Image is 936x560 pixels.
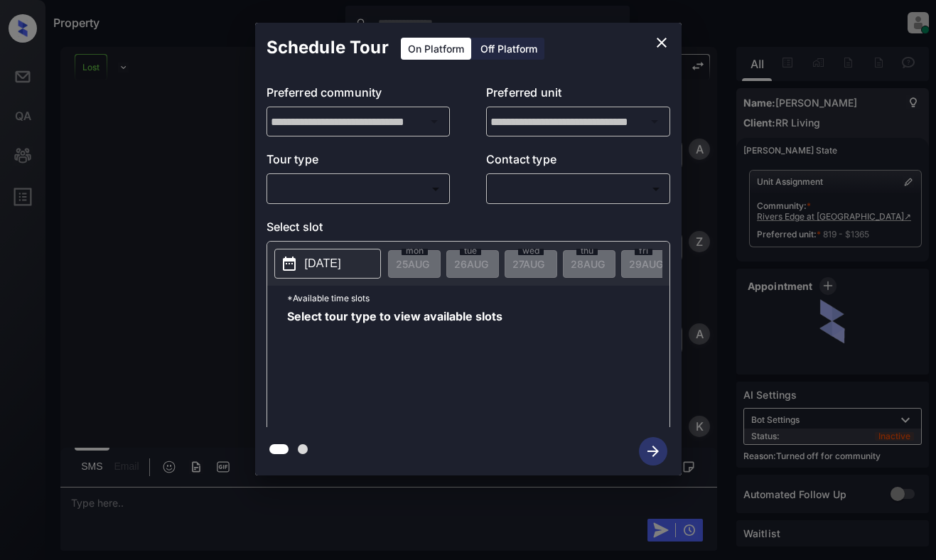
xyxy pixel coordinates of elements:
[255,23,400,72] h2: Schedule Tour
[287,311,502,424] span: Select tour type to view available slots
[486,84,670,107] p: Preferred unit
[473,38,544,60] div: Off Platform
[401,38,471,60] div: On Platform
[287,286,669,311] p: *Available time slots
[267,218,670,241] p: Select slot
[486,151,670,173] p: Contact type
[274,249,381,279] button: [DATE]
[267,84,451,107] p: Preferred community
[305,255,341,272] p: [DATE]
[267,151,451,173] p: Tour type
[647,28,676,57] button: close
